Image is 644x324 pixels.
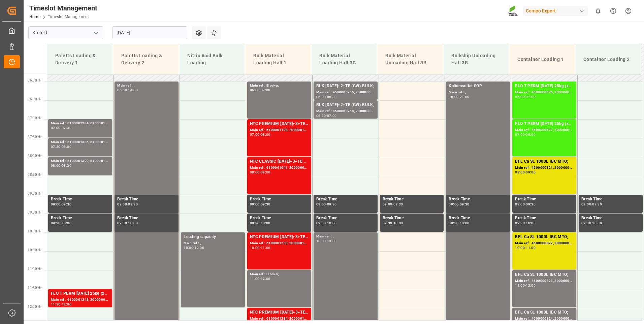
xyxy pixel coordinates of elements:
[525,133,526,136] div: -
[261,203,270,206] div: 09:30
[28,192,41,195] span: 09:00 Hr
[515,95,525,98] div: 06:00
[260,171,261,174] div: -
[526,246,536,249] div: 11:00
[251,50,305,69] div: Bulk Material Loading Hall 1
[449,203,458,206] div: 09:00
[515,203,525,206] div: 09:00
[117,222,127,225] div: 09:30
[316,196,375,203] div: Break Time
[62,303,71,306] div: 12:00
[458,222,459,225] div: -
[117,196,176,203] div: Break Time
[51,121,109,126] div: Main ref : 6100001384, 6100001384
[326,203,327,206] div: -
[449,95,458,98] div: 06:00
[393,203,403,206] div: 09:30
[127,89,128,92] div: -
[184,246,193,249] div: 10:00
[61,203,62,206] div: -
[261,277,270,280] div: 12:00
[51,222,61,225] div: 09:30
[316,203,326,206] div: 09:00
[383,215,441,222] div: Break Time
[515,278,574,284] div: Main ref : 4500000823, 2000000630;
[28,116,41,120] span: 07:00 Hr
[51,164,61,167] div: 08:00
[250,196,309,203] div: Break Time
[117,203,127,206] div: 09:00
[128,222,138,225] div: 10:00
[28,135,41,139] span: 07:30 Hr
[51,158,109,164] div: Main ref : 6100001399, 6100001399
[449,83,507,90] div: Kaliumsulfat SOP
[316,83,375,90] div: BLK [DATE]+2+TE (GW) BULK;
[460,222,470,225] div: 10:00
[458,203,459,206] div: -
[260,203,261,206] div: -
[29,3,97,13] div: Timeslot Management
[327,239,337,242] div: 13:00
[28,229,41,233] span: 10:00 Hr
[515,240,574,246] div: Main ref : 4500000822, 2000000630;
[515,246,525,249] div: 10:00
[260,222,261,225] div: -
[581,53,636,66] div: Container Loading 2
[392,203,393,206] div: -
[250,277,260,280] div: 11:00
[119,50,173,69] div: Paletts Loading & Delivery 2
[250,309,309,316] div: NTC PREMIUM [DATE]+3+TE BULK;
[326,95,327,98] div: -
[61,164,62,167] div: -
[250,234,309,240] div: NTC PREMIUM [DATE]+3+TE BULK;
[127,222,128,225] div: -
[526,203,536,206] div: 09:30
[53,50,107,69] div: Paletts Loading & Delivery 1
[327,222,337,225] div: 10:00
[526,222,536,225] div: 10:00
[515,133,525,136] div: 07:00
[316,239,326,242] div: 10:00
[128,203,138,206] div: 09:30
[261,246,270,249] div: 11:00
[112,26,187,39] input: DD.MM.YYYY
[526,171,536,174] div: 09:00
[525,171,526,174] div: -
[515,284,525,287] div: 11:00
[28,26,103,39] input: Type to search/select
[326,222,327,225] div: -
[316,114,326,117] div: 06:30
[515,158,574,165] div: BFL Ca SL 1000L IBC MTO;
[28,305,41,309] span: 12:00 Hr
[261,89,270,92] div: 07:00
[523,4,590,17] button: Compo Expert
[184,240,242,246] div: Main ref : ,
[51,203,61,206] div: 09:00
[250,133,260,136] div: 07:00
[526,133,536,136] div: 08:00
[185,50,239,69] div: Nitric Acid Bulk Loading
[250,127,309,133] div: Main ref : 6100001198, 2000001002;
[51,290,109,297] div: FLO T PERM [DATE] 25kg (x40) INT;
[250,203,260,206] div: 09:00
[327,203,337,206] div: 09:30
[51,139,109,145] div: Main ref : 6100001386, 6100001386
[515,83,574,90] div: FLO T PERM [DATE] 25kg (x42) WW;
[515,165,574,171] div: Main ref : 4500000821, 2000000630;
[449,90,507,95] div: Main ref : ,
[250,316,309,322] div: Main ref : 6100001284, 2000001116;
[316,108,375,114] div: Main ref : 4500000754, 2000000628;
[250,240,309,246] div: Main ref : 6100001283, 2000001116;
[515,127,574,133] div: Main ref : 4500000577, 2000000429;
[316,90,375,95] div: Main ref : 4500000755, 2000000628;
[449,222,458,225] div: 09:30
[51,215,109,222] div: Break Time
[261,171,270,174] div: 09:00
[250,158,309,165] div: NTC CLASSIC [DATE]+3+TE BULK;
[526,95,536,98] div: 07:00
[127,203,128,206] div: -
[523,6,588,16] div: Compo Expert
[28,248,41,252] span: 10:30 Hr
[449,196,507,203] div: Break Time
[460,203,470,206] div: 09:30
